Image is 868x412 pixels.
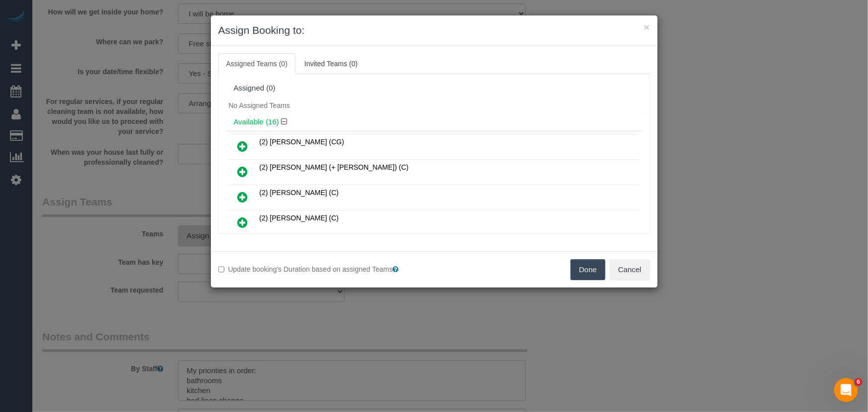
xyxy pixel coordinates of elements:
[834,378,858,402] iframe: Intercom live chat
[218,266,225,273] input: Update booking's Duration based on assigned Teams
[260,138,344,146] span: (2) [PERSON_NAME] (CG)
[296,53,366,74] a: Invited Teams (0)
[610,259,650,280] button: Cancel
[644,22,650,32] button: ×
[855,378,863,386] span: 6
[260,189,339,197] span: (2) [PERSON_NAME] (C)
[260,163,409,171] span: (2) [PERSON_NAME] (+ [PERSON_NAME]) (C)
[218,264,427,274] label: Update booking's Duration based on assigned Teams
[260,214,339,222] span: (2) [PERSON_NAME] (C)
[571,259,605,280] button: Done
[234,118,635,126] h4: Available (16)
[218,53,295,74] a: Assigned Teams (0)
[218,23,650,38] h3: Assign Booking to:
[229,102,290,109] span: No Assigned Teams
[234,84,635,93] div: Assigned (0)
